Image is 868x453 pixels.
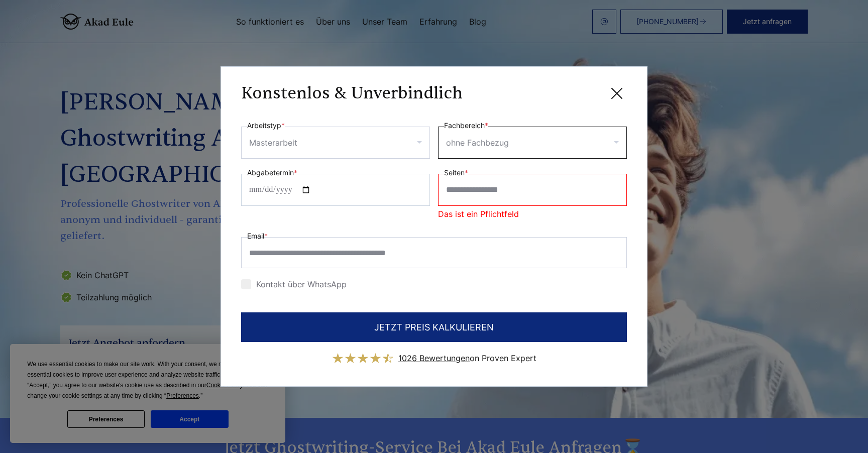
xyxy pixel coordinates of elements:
label: Kontakt über WhatsApp [241,279,347,289]
label: Email [247,230,268,242]
label: Arbeitstyp [247,120,285,132]
div: on Proven Expert [398,350,536,366]
label: Fachbereich [444,120,488,132]
span: Das ist ein Pflichtfeld [438,209,519,219]
h3: Konstenlos & Unverbindlich [241,83,463,103]
button: JETZT PREIS KALKULIEREN [241,312,627,342]
label: Seiten [444,167,468,179]
div: Masterarbeit [249,135,297,151]
label: Abgabetermin [247,167,297,179]
span: 1026 Bewertungen [398,353,470,363]
div: ohne Fachbezug [446,135,509,151]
